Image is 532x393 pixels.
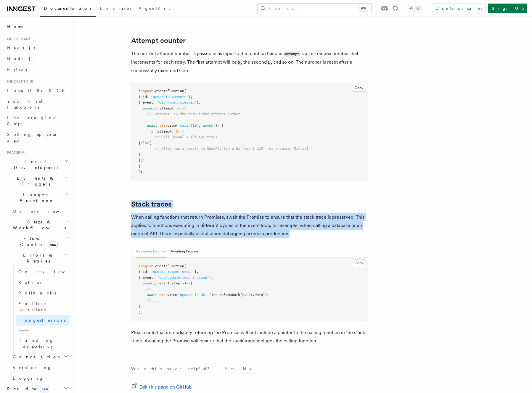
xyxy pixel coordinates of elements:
span: Documentation [44,6,93,11]
span: Install the SDK [7,88,68,93]
span: Versioning [13,365,52,370]
button: Toggle dark mode [408,5,422,12]
span: ) { [178,129,184,133]
span: Python [7,67,29,72]
span: ( [176,293,178,297]
a: Overview [10,206,70,217]
span: inngest [139,89,153,93]
a: Next.js [5,43,70,53]
a: Node.js [5,53,70,64]
span: Setting up your app [7,132,58,143]
span: ); [139,170,143,174]
span: if [151,129,155,133]
span: => [186,281,190,285]
span: Inngest Functions [5,192,64,204]
p: Please note that immediately returning the Promise will not include a pointer to the calling func... [131,328,368,345]
a: Rollbacks [16,288,70,298]
span: ( [176,123,178,128]
span: async [143,106,153,110]
span: { [190,281,192,285]
span: Examples [100,6,131,11]
a: Sign Up [488,4,527,13]
button: Copy [352,259,366,267]
span: step [159,123,168,128]
button: Steps & Workflows [10,217,70,233]
button: Events & Triggers [5,173,70,189]
a: Stack traces [131,200,171,208]
div: Errors & Retries [10,266,70,352]
span: .createFunction [153,264,184,268]
span: , [199,100,201,104]
a: Setting up your app [5,129,70,146]
span: // `attempt` is the zero-index attempt number [147,112,240,116]
button: Yes [221,364,239,373]
span: "app/update-recent-usage" [157,276,209,280]
span: Overview [13,209,74,214]
button: Awaiting Promise [171,245,199,257]
span: "update in db" [178,293,207,297]
span: ); [139,310,143,314]
span: => [213,293,217,297]
span: step [159,293,168,297]
span: } [209,276,211,280]
span: Cancellation [10,354,62,360]
span: : [153,276,155,280]
span: .run [168,293,176,297]
button: No [239,364,257,373]
span: // Call OpenAI's API two times [155,135,217,139]
kbd: ⌘K [359,5,368,11]
span: , [197,270,199,274]
span: Local Development [5,159,65,170]
span: Next.js [7,46,35,50]
span: Home [7,24,24,30]
a: Inngest errors [16,315,70,326]
span: await [147,293,157,297]
button: Copy [352,84,366,92]
a: Edit this page on GitHub [131,383,192,391]
span: } [188,95,190,99]
span: , [199,123,201,128]
span: { id [139,95,147,99]
span: } [139,152,141,157]
a: Attempt counter [131,36,186,45]
button: Flow Controlnew [10,233,70,250]
span: Rollbacks [18,291,56,295]
span: 2 [176,129,178,133]
span: Errors & Retries [10,252,64,264]
a: Install the SDK [5,85,70,96]
span: => [217,123,221,128]
span: .data)); [253,293,269,297]
a: Contact sales [432,4,486,13]
span: // ... [147,287,159,291]
span: .run [168,123,176,128]
span: , [211,276,213,280]
a: Handling idempotency [16,335,70,352]
span: .createFunction [153,89,184,93]
a: Documentation [40,2,96,17]
span: } [197,100,199,104]
span: : [147,95,149,99]
span: }); [139,158,145,162]
span: } [195,270,197,274]
span: doSomeWork [219,293,240,297]
button: Inngest Functions [5,189,70,206]
span: "update-recent-usage" [151,270,195,274]
span: { [221,123,224,128]
span: < [172,129,174,133]
button: Search...⌘K [258,4,371,13]
a: Retries [16,277,70,288]
span: Failure handlers [18,301,46,312]
span: } [139,141,141,145]
p: The current attempt number is passed in as input to the function handler. is a zero-index number ... [131,49,368,75]
span: step }) [172,281,186,285]
span: Features [5,150,25,155]
code: 1 [267,60,271,65]
button: Returning Promise [136,245,166,257]
span: { [184,106,186,110]
span: Retries [18,280,41,285]
a: AgentKit [135,2,173,16]
a: Home [5,21,70,32]
a: Failure handlers [16,298,70,315]
span: event [242,293,253,297]
span: Events & Triggers [5,175,65,187]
